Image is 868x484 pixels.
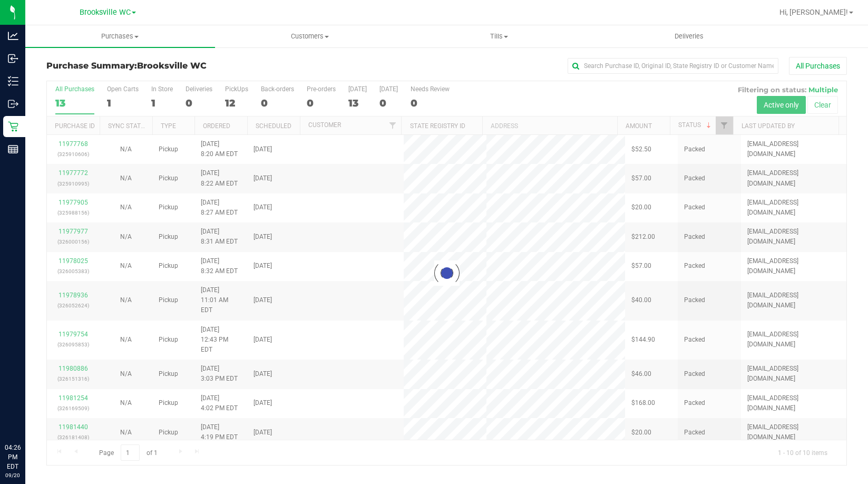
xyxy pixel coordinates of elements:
[568,58,778,74] input: Search Purchase ID, Original ID, State Registry ID or Customer Name...
[789,57,847,75] button: All Purchases
[80,8,131,17] span: Brooksville WC
[25,25,215,47] a: Purchases
[405,32,594,41] span: Tills
[8,76,18,86] inline-svg: Inventory
[594,25,784,47] a: Deliveries
[11,400,42,431] iframe: Resource center
[8,144,18,154] inline-svg: Reports
[779,8,848,16] span: Hi, [PERSON_NAME]!
[25,32,215,41] span: Purchases
[8,121,18,132] inline-svg: Retail
[5,443,21,471] p: 04:26 PM EDT
[215,25,405,47] a: Customers
[216,32,404,41] span: Customers
[137,61,207,71] span: Brooksville WC
[8,99,18,109] inline-svg: Outbound
[8,53,18,64] inline-svg: Inbound
[5,471,21,479] p: 09/20
[660,32,718,41] span: Deliveries
[405,25,594,47] a: Tills
[46,61,313,71] h3: Purchase Summary:
[8,31,18,41] inline-svg: Analytics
